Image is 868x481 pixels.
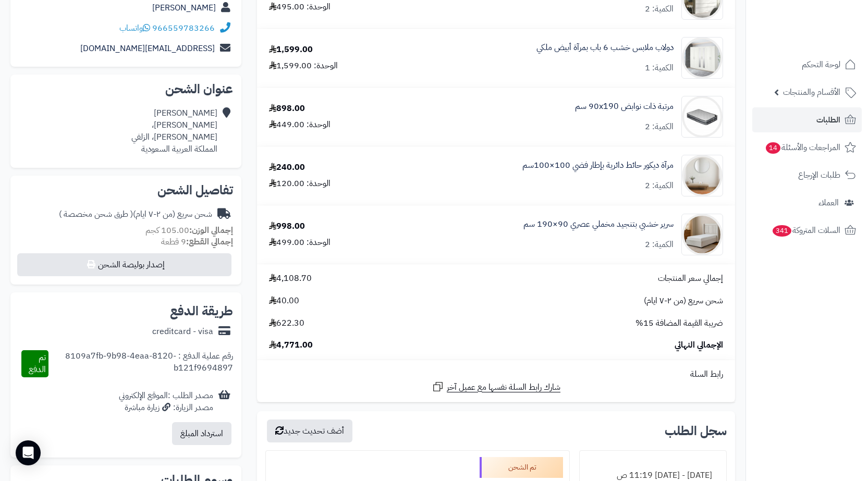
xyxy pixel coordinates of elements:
h2: طريقة الدفع [170,305,233,317]
span: 341 [773,225,791,237]
div: الكمية: 2 [645,239,674,251]
span: 40.00 [269,295,299,307]
small: 9 قطعة [161,236,233,248]
h2: عنوان الشحن [19,83,233,95]
div: creditcard - visa [152,326,213,338]
div: [PERSON_NAME] [PERSON_NAME]، [PERSON_NAME]، الزلفي المملكة العربية السعودية [131,107,217,155]
a: المراجعات والأسئلة14 [752,135,862,160]
span: تم الدفع [29,351,46,376]
button: إصدار بوليصة الشحن [17,253,231,276]
div: 898.00 [269,103,305,115]
a: شارك رابط السلة نفسها مع عميل آخر [432,380,560,393]
span: شحن سريع (من ٢-٧ ايام) [644,295,723,307]
div: رقم عملية الدفع : 8109a7fb-9b98-4eaa-8120-b121f9694897 [48,350,234,377]
div: 998.00 [269,220,305,232]
img: 1728808024-110601060001-90x90.jpg [682,96,723,138]
span: ضريبة القيمة المضافة 15% [635,317,723,329]
a: [EMAIL_ADDRESS][DOMAIN_NAME] [80,42,215,55]
div: الكمية: 2 [645,180,674,192]
div: الكمية: 2 [645,121,674,133]
span: الإجمالي النهائي [675,339,723,351]
a: العملاء [752,190,862,215]
a: 966559783266 [152,22,215,34]
a: طلبات الإرجاع [752,163,862,188]
a: مرآة ديكور حائط دائرية بإطار فضي 100×100سم [522,159,674,171]
div: Open Intercom Messenger [16,440,41,465]
a: لوحة التحكم [752,52,862,77]
span: 4,108.70 [269,273,312,285]
img: 1753785297-1-90x90.jpg [682,155,723,196]
div: 240.00 [269,162,305,174]
button: أضف تحديث جديد [267,420,352,442]
a: [PERSON_NAME] [152,2,216,14]
span: العملاء [818,195,839,210]
span: ( طرق شحن مخصصة ) [59,208,133,220]
div: مصدر الزيارة: زيارة مباشرة [119,402,213,414]
span: الطلبات [816,113,840,127]
div: الكمية: 1 [645,62,674,74]
div: رابط السلة [261,368,731,380]
h3: سجل الطلب [665,425,727,437]
div: تم الشحن [480,457,563,478]
strong: إجمالي القطع: [186,236,233,248]
span: 622.30 [269,317,304,329]
h2: تفاصيل الشحن [19,184,233,196]
span: 4,771.00 [269,339,313,351]
span: لوحة التحكم [802,57,840,72]
a: دولاب ملابس خشب 6 باب بمرآة أبيض ملكي [536,42,674,54]
a: السلات المتروكة341 [752,218,862,243]
span: المراجعات والأسئلة [765,140,840,155]
div: 1,599.00 [269,44,313,56]
span: شارك رابط السلة نفسها مع عميل آخر [447,381,560,393]
div: الوحدة: 499.00 [269,237,331,249]
div: الوحدة: 1,599.00 [269,60,338,72]
strong: إجمالي الوزن: [189,224,233,237]
a: الطلبات [752,107,862,132]
img: 1756282711-1-90x90.jpg [682,214,723,255]
img: logo-2.png [797,28,858,50]
span: السلات المتروكة [772,223,840,238]
div: الوحدة: 495.00 [269,1,331,13]
a: مرتبة ذات نوابض 90x190 سم [575,101,674,113]
div: الكمية: 2 [645,3,674,15]
span: طلبات الإرجاع [798,168,840,182]
div: مصدر الطلب :الموقع الإلكتروني [119,390,213,414]
button: استرداد المبلغ [172,422,231,445]
small: 105.00 كجم [145,224,233,237]
span: 14 [766,142,780,154]
div: شحن سريع (من ٢-٧ ايام) [59,208,212,220]
div: الوحدة: 449.00 [269,119,331,131]
span: الأقسام والمنتجات [783,85,840,100]
a: واتساب [119,22,150,34]
img: 1733065410-1-90x90.jpg [682,37,723,79]
div: الوحدة: 120.00 [269,178,331,190]
span: إجمالي سعر المنتجات [658,273,723,285]
a: سرير خشبي بتنجيد مخملي عصري 90×190 سم [523,218,674,230]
